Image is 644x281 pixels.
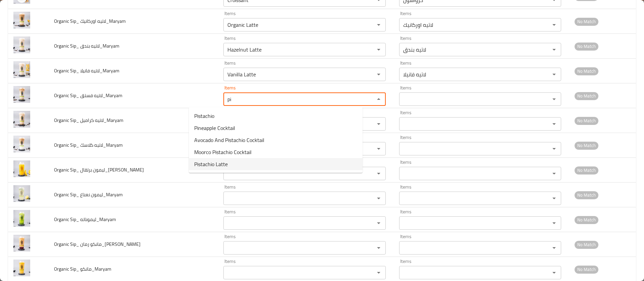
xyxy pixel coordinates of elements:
button: Open [374,119,383,129]
button: Open [549,243,559,253]
button: Open [549,20,559,29]
img: Organic Sip_ لاتيه كراميل_Maryam [13,111,30,128]
span: No Match [575,18,598,25]
img: Organic Sip_ مانكو_Maryam [13,260,30,276]
span: No Match [575,266,598,273]
button: Open [549,194,559,203]
span: Moorco Pistachio Cocktail [194,148,252,156]
span: No Match [575,191,598,199]
button: Open [549,94,559,104]
img: Organic Sip_ ليمون برتقال_Maryam [13,160,30,177]
span: No Match [575,67,598,75]
button: Open [549,70,559,79]
button: Open [549,45,559,54]
span: No Match [575,117,598,125]
span: No Match [575,43,598,50]
span: Organic Sip_ مانكو رمان_[PERSON_NAME] [54,240,141,249]
span: Pistachio Latte [194,160,228,168]
span: Pistachio [194,112,214,120]
span: No Match [575,166,598,174]
span: Organic Sip_ لاتيه بندق_Maryam [54,42,119,50]
button: Open [374,169,383,178]
span: No Match [575,241,598,249]
span: No Match [575,142,598,149]
img: Organic Sip_ لاتيه فانيلا_Maryam [13,61,30,78]
img: Organic Sip_ لاتيه اوركانيك_Maryam [13,12,30,28]
span: Organic Sip_ ليمون نعناع_Maryam [54,190,123,199]
button: Open [549,169,559,178]
button: Open [374,268,383,277]
button: Open [374,243,383,253]
img: Organic Sip_ ليموناته_Maryam [13,210,30,227]
img: Organic Sip_ ليمون نعناع_Maryam [13,185,30,202]
span: Avocado And Pistachio Cocktail [194,136,264,144]
span: Organic Sip_ لاتيه فانيلا_Maryam [54,66,119,75]
span: Organic Sip_ ليمون برتقال_[PERSON_NAME] [54,165,144,174]
img: Organic Sip_ لاتيه فستق_Maryam [13,86,30,103]
span: Organic Sip_ لاتيه فستق_Maryam [54,91,122,100]
button: Close [374,94,383,104]
span: Organic Sip_ لاتيه كلاسك_Maryam [54,141,123,149]
span: Organic Sip_ لاتيه اوركانيك_Maryam [54,17,126,25]
span: No Match [575,92,598,100]
span: Pineapple Cocktail [194,124,235,132]
button: Open [374,144,383,153]
button: Open [374,45,383,54]
button: Open [374,70,383,79]
button: Open [549,268,559,277]
span: No Match [575,216,598,224]
span: Organic Sip_ مانكو_Maryam [54,265,111,273]
button: Open [374,194,383,203]
button: Open [374,20,383,29]
span: Organic Sip_ لاتيه كراميل_Maryam [54,116,123,125]
img: Organic Sip_ مانكو رمان_Maryam [13,235,30,252]
button: Open [549,119,559,129]
button: Open [549,144,559,153]
img: Organic Sip_ لاتيه كلاسك_Maryam [13,136,30,152]
img: Organic Sip_ لاتيه بندق_Maryam [13,37,30,53]
button: Open [374,218,383,228]
span: Organic Sip_ ليموناته_Maryam [54,215,116,224]
button: Open [549,218,559,228]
